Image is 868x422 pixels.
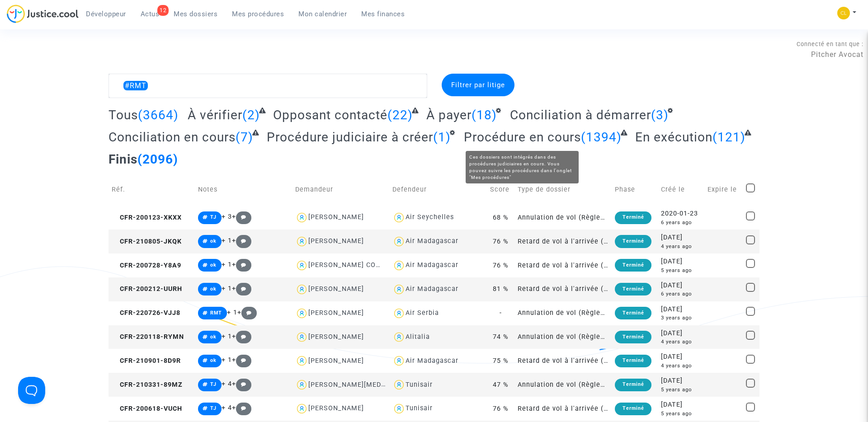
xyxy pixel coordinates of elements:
span: CFR-210331-89MZ [112,381,183,389]
span: Tous [108,108,138,122]
div: Air Madagascar [406,285,458,293]
span: 76 % [493,262,509,269]
div: Air Seychelles [406,213,454,221]
iframe: Help Scout Beacon - Open [18,377,45,404]
span: + 3 [222,213,232,220]
img: icon-user.svg [392,331,406,344]
img: icon-user.svg [392,259,406,272]
span: + 1 [222,261,232,268]
td: Annulation de vol (Règlement CE n°261/2004) [514,206,612,230]
td: Créé le [658,173,704,206]
span: + [232,261,251,268]
span: 75 % [493,357,509,365]
div: Terminé [615,355,651,367]
td: Retard de vol à l'arrivée (Règlement CE n°261/2004) [514,230,612,253]
td: Retard de vol à l'arrivée (Règlement CE n°261/2004) [514,349,612,373]
a: Développeur [79,7,133,21]
span: (22) [387,108,413,122]
div: [PERSON_NAME] [308,357,364,365]
img: icon-user.svg [295,283,308,296]
span: TJ [210,381,217,387]
td: Defendeur [389,173,486,206]
span: Mes procédures [232,10,284,18]
div: 4 years ago [661,362,701,370]
td: Annulation de vol (Règlement CE n°261/2004) [514,325,612,349]
span: 74 % [493,333,509,341]
span: ok [210,286,217,292]
span: + 4 [222,404,232,412]
div: Tunisair [406,381,433,389]
span: Actus [141,10,160,18]
div: Terminé [615,331,651,343]
a: Mes dossiers [166,7,225,21]
div: Terminé [615,235,651,248]
span: CFR-210805-JKQK [112,238,182,245]
div: 4 years ago [661,338,701,346]
span: CFR-220118-RYMN [112,333,184,341]
span: ok [210,238,217,244]
span: CFR-210901-8D9R [112,357,181,365]
div: Alitalia [406,333,430,341]
span: À vérifier [188,108,242,122]
span: TJ [210,214,217,220]
span: (1) [433,130,451,145]
span: Mes dossiers [174,10,217,18]
td: Retard de vol à l'arrivée (Règlement CE n°261/2004) [514,277,612,301]
div: Terminé [615,211,651,224]
td: Retard de vol à l'arrivée (Règlement CE n°261/2004) [514,253,612,277]
img: icon-user.svg [392,402,406,415]
span: + [232,380,251,388]
div: [DATE] [661,233,701,243]
span: ok [210,357,217,363]
span: + [232,213,251,220]
span: - [500,309,502,317]
span: Développeur [86,10,126,18]
span: ok [210,262,217,268]
span: (18) [472,108,497,122]
span: + [232,333,251,340]
div: Tunisair [406,404,433,412]
span: Mes finances [361,10,405,18]
div: [DATE] [661,281,701,291]
img: icon-user.svg [295,354,308,367]
td: Annulation de vol (Règlement CE n°261/2004) [514,373,612,397]
div: Air Serbia [406,309,439,317]
div: [PERSON_NAME][MEDICAL_DATA] [308,381,420,389]
span: 81 % [493,285,509,293]
div: [PERSON_NAME] [308,213,364,221]
div: Terminé [615,307,651,319]
img: icon-user.svg [295,235,308,248]
div: 6 years ago [661,290,701,298]
span: + 1 [222,356,232,364]
div: Air Madagascar [406,357,458,365]
span: + [237,309,257,316]
span: 76 % [493,238,509,245]
span: 68 % [493,214,509,221]
span: ok [210,334,217,340]
span: 47 % [493,381,509,389]
div: [PERSON_NAME] COMORASSAMY [308,261,420,269]
div: Terminé [615,259,651,272]
img: jc-logo.svg [7,5,79,23]
td: Réf. [108,173,195,206]
div: [DATE] [661,328,701,338]
img: icon-user.svg [392,378,406,391]
span: + 4 [222,380,232,388]
div: [PERSON_NAME] [308,404,364,412]
span: + [232,404,251,412]
span: + [232,356,251,364]
a: Mon calendrier [291,7,354,21]
div: Air Madagascar [406,261,458,269]
span: (121) [712,130,745,145]
span: TJ [210,405,217,411]
img: icon-user.svg [392,235,406,248]
div: [DATE] [661,352,701,362]
img: icon-user.svg [295,259,308,272]
span: (1394) [581,130,622,145]
div: [PERSON_NAME] [308,333,364,341]
div: 4 years ago [661,243,701,250]
span: + 1 [222,285,232,292]
img: icon-user.svg [392,211,406,224]
span: + 1 [222,333,232,340]
span: (3) [651,108,669,122]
